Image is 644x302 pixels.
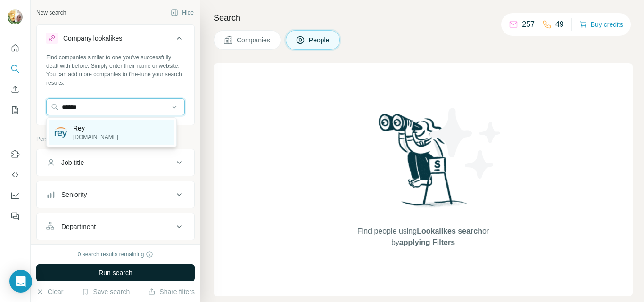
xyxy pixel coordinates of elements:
button: Buy credits [579,18,623,31]
p: Personal information [36,135,195,143]
button: Run search [36,264,195,281]
button: My lists [8,102,23,119]
button: Dashboard [8,187,23,204]
img: Surfe Illustration - Stars [423,101,508,186]
p: 49 [555,19,564,30]
span: applying Filters [399,238,455,246]
button: Share filters [148,287,195,296]
button: Use Surfe API [8,166,23,183]
div: Job title [61,158,84,167]
img: Surfe Illustration - Woman searching with binoculars [374,111,472,216]
button: Hide [164,6,200,20]
button: Quick start [8,40,23,57]
div: Open Intercom Messenger [9,270,32,293]
img: Avatar [8,9,23,24]
button: Job title [37,151,194,174]
button: Search [8,60,23,77]
button: Enrich CSV [8,81,23,98]
div: Department [61,222,96,231]
p: Rey [73,123,118,133]
p: 257 [522,19,535,30]
span: Run search [99,268,132,278]
button: Clear [36,287,63,296]
div: Company lookalikes [63,33,122,43]
button: Seniority [37,183,194,206]
img: Rey [54,126,67,139]
div: 0 search results remaining [78,250,154,259]
button: Feedback [8,208,23,225]
div: New search [36,8,66,17]
button: Use Surfe on LinkedIn [8,146,23,163]
p: [DOMAIN_NAME] [73,133,118,141]
span: Lookalikes search [417,227,482,235]
span: Find people using or by [347,226,498,248]
div: Seniority [61,190,87,199]
h4: Search [214,11,633,24]
button: Company lookalikes [37,27,194,53]
button: Save search [82,287,130,296]
button: Department [37,215,194,238]
span: People [309,35,330,45]
span: Companies [237,35,271,45]
div: Find companies similar to one you've successfully dealt with before. Simply enter their name or w... [46,53,185,87]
